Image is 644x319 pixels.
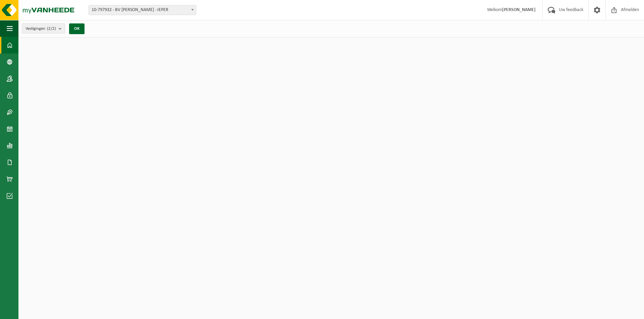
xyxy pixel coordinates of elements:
span: 10-797932 - BV STEFAN ROUSSEEUW - IEPER [89,5,196,15]
span: Vestigingen [25,24,56,34]
button: OK [69,23,85,34]
count: (2/2) [47,26,56,31]
span: 10-797932 - BV STEFAN ROUSSEEUW - IEPER [89,5,196,15]
button: Vestigingen(2/2) [22,23,65,33]
strong: [PERSON_NAME] [502,7,536,12]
